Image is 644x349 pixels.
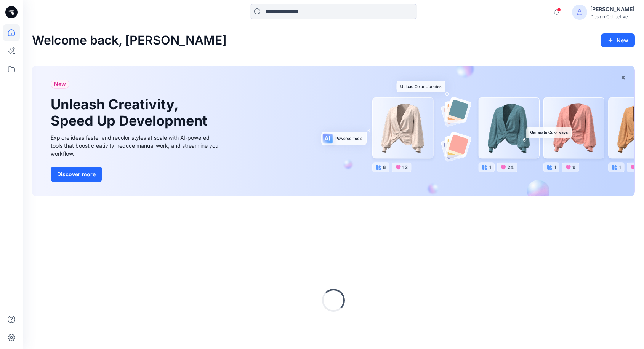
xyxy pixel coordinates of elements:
[51,167,102,182] button: Discover more
[590,5,634,14] div: [PERSON_NAME]
[54,80,66,89] span: New
[590,14,634,19] div: Design Collective
[51,96,211,129] h1: Unleash Creativity, Speed Up Development
[601,33,635,47] button: New
[32,33,227,48] h2: Welcome back, [PERSON_NAME]
[51,134,222,158] div: Explore ideas faster and recolor styles at scale with AI-powered tools that boost creativity, red...
[577,9,583,15] svg: avatar
[51,167,222,182] a: Discover more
